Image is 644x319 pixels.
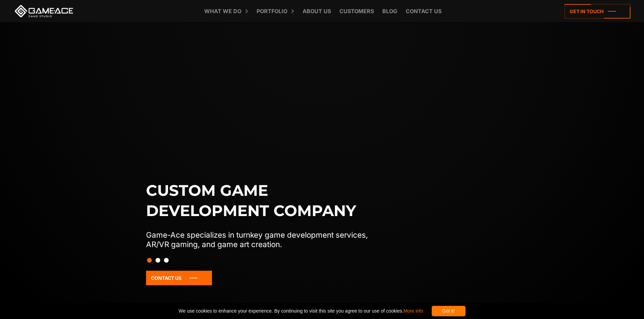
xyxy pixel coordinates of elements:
[403,308,423,314] a: More info
[146,271,212,285] a: Contact Us
[146,230,382,249] p: Game-Ace specializes in turnkey game development services, AR/VR gaming, and game art creation.
[156,255,160,266] button: Slide 2
[147,255,152,266] button: Slide 1
[432,306,466,316] div: Got it!
[146,180,382,221] h1: Custom game development company
[178,306,423,316] span: We use cookies to enhance your experience. By continuing to visit this site you agree to our use ...
[565,4,630,19] a: Get in touch
[164,255,169,266] button: Slide 3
